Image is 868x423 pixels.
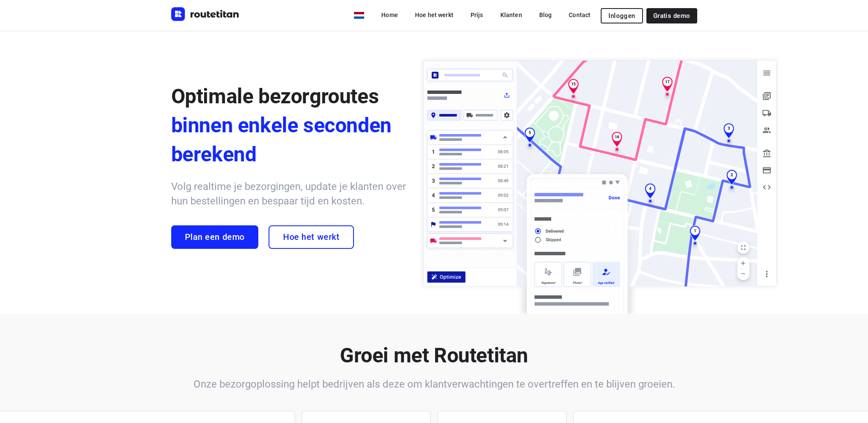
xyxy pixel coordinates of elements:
[171,179,406,208] h6: Volg realtime je bezorgingen, update je klanten over hun bestellingen en bespaar tijd en kosten.
[283,232,339,242] span: Hoe het werkt
[418,55,782,314] img: illustration
[608,12,635,19] span: Inloggen
[646,8,697,23] a: Gratis demo
[171,225,258,249] a: Plan een demo
[562,7,597,23] a: Contact
[408,7,460,23] a: Hoe het werkt
[171,84,379,108] span: Optimale bezorgroutes
[532,7,559,23] a: Blog
[340,343,528,368] b: Groei met Routetitan
[171,111,406,169] span: binnen enkele seconden berekend
[494,7,529,23] a: Klanten
[601,8,643,23] button: Inloggen
[171,7,240,23] a: Routetitan
[374,7,405,23] a: Home
[269,225,354,249] a: Hoe het werkt
[185,232,245,242] span: Plan een demo
[464,7,490,23] a: Prijs
[653,12,690,19] span: Gratis demo
[171,7,240,21] img: Routetitan logo
[171,377,697,391] h6: Onze bezorgoplossing helpt bedrijven als deze om klantverwachtingen te overtreffen en te blijven ...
